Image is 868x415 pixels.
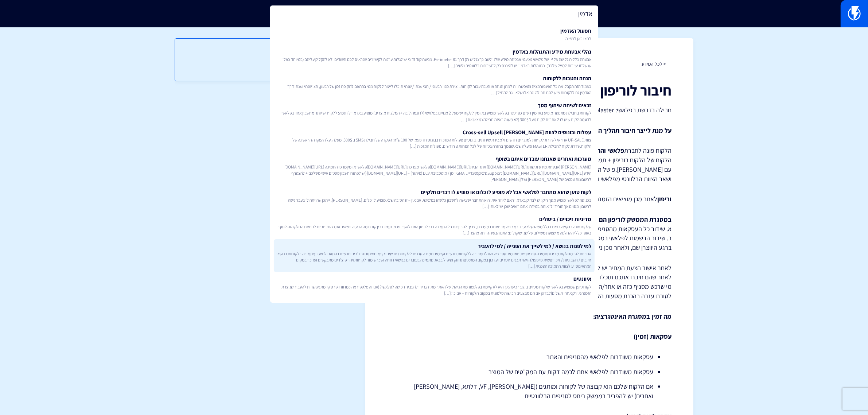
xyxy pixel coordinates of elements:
[277,56,592,69] span: אבטחה כללית גלישה על IP של פלאשי מטעמי אבטחת מידע שלנו לשם כך נגלוש רק דרך Perimeter 81. מניעת קו...
[277,164,592,182] span: [PERSON_NAME] (אבטחת מידע וגישות) [URL][DOMAIN_NAME] אתר הבית [URL][DOMAIN_NAME]פלאשי מערכת [URL]...
[277,284,592,296] span: לקוח טוען שמופיע בפלאשי שלקוח מסוים ביצע רכישה אך היא לא קיימת בפלטפורמת הניהול של האתר מתי הגדיר...
[274,152,595,185] a: מערכות ואתרים שאנחנו עובדים איתם בשוטף[PERSON_NAME] (אבטחת מידע וגישות) [URL][DOMAIN_NAME] אתר הב...
[277,83,592,96] span: בעמוד הזה תקבלו את כל האינפורמציה והאפשרויות למתן הנחה או הטבה עבור לקוחות. יצירת מנוי רבעוני / ח...
[642,61,666,67] a: < לכל המידע
[657,195,672,203] strong: וריפון
[634,332,672,341] strong: עסקאות (זמין)
[569,126,672,135] strong: על מנת לייצר חיבור תהליך העבודה הינו:
[405,382,653,400] li: אם הלקוח שלכם הוא קבוצה של לקוחות ומותגים ([PERSON_NAME], VF, דלתא, [PERSON_NAME] ואחרים) יש להפר...
[274,185,595,212] a: לקוח טוען שהוא מתחבר לפלאשי אבל לא מופיע לו כלום או מופיע לו דברים חלקייםבכניסה לפלאשי מופיע מסך ...
[274,98,595,125] a: זכאים לשיחת שיתוף מסךלקוחות בחבילת מאסטר מופיע באדמין רשום כפרטנר בפלאשי מופיע באדמין ללקוח יש מע...
[274,71,595,98] a: הנחה והטבות ללקוחותבעמוד הזה תקבלו את כל האינפורמציה והאפשרויות למתן הנחה או הטבה עבור לקוחות. יצ...
[277,35,592,42] span: לחצו כאן לצפייה.
[270,5,598,22] input: חיפוש מהיר...
[274,212,595,239] a: מדיניות זיכויים / ביטוליםשלקוח פונה בבקשה כזאת בגלל משהו שלא עבד כמצופה מבחינתו במערכת, צריך להבי...
[274,125,595,152] a: עמלות ובונוסים לצוות Cross-sell Upsell [PERSON_NAME]צוות UP-SALE אחראי לשדרוג לקוחות למוצרים חדשי...
[277,224,592,236] span: שלקוח פונה בבקשה כזאת בגלל משהו שלא עבד כמצופה מבחינתו במערכת, צריך להבין את כל התמונה כדי לבחון ...
[277,251,592,269] span: אחריות לפי מחלקות מכירותתמיכה טכניתפיתוחאדמיניסטרציה והנה”חמכירה ללקוחות חדשים וקיימיםתמיכה טכנית...
[277,110,592,122] span: לקוחות בחבילת מאסטר מופיע באדמין רשום כפרטנר בפלאשי מופיע באדמין ללקוח יש מעל 2 מנויים בפלאשי (לד...
[274,272,595,299] a: איוונטיםלקוח טוען שמופיע בפלאשי שלקוח מסוים ביצע רכישה אך היא לא קיימת בפלטפורמת הניהול של האתר מ...
[405,352,653,362] li: עסקאות משודרות לפלאשי מהסניפים והאתר
[405,367,653,377] li: עסקאות משודרות לפלאשי אחת לכמה דקות עם המק"טים של המוצר
[274,45,595,72] a: נהלי אבטחת מידע והתנהלות באדמיןאבטחה כללית גלישה על IP של פלאשי מטעמי אבטחת מידע שלנו לשם כך נגלו...
[277,137,592,149] span: צוות UP-SALE אחראי לשדרוג לקוחות למוצרים חדשים ולמכירת שירותים. בונוסים פעולות המזכות בבונוס חד פ...
[274,24,595,45] a: תפעול האדמיןלחצו כאן לצפייה.
[274,239,595,272] a: למי לפנות בנושא / למי לשייך את הפנייה / למי להעביראחריות לפי מחלקות מכירותתמיכה טכניתפיתוחאדמיניס...
[593,312,672,321] strong: מה זמין במסגרת האינטגרציה:
[190,53,333,63] h3: תוכן
[277,197,592,209] span: בכניסה לפלאשי מופיע מסך ריק: יש לבדוק באדמין האם ליוזר איתו הוא התחבר יש גישה לחשבון כלשהו בפלאשי...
